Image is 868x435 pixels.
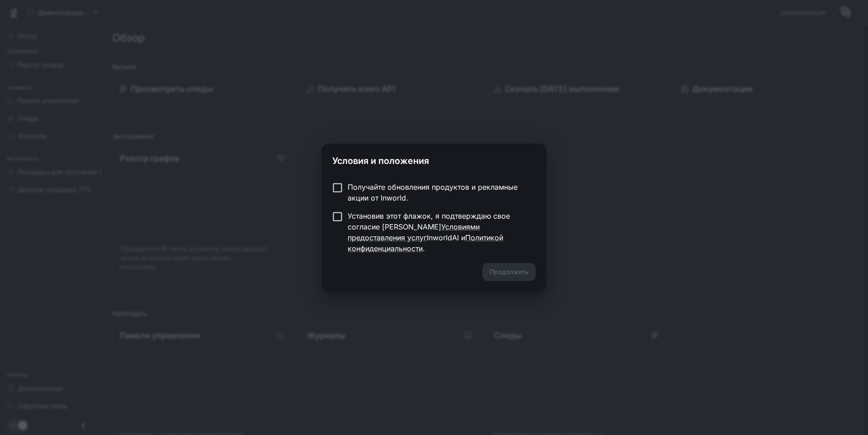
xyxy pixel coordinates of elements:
font: Установив этот флажок, я подтверждаю свое согласие [PERSON_NAME] [348,211,510,231]
font: Получайте обновления продуктов и рекламные акции от Inworld. [348,182,518,202]
font: InworldAI и [427,233,465,242]
a: Политикой конфиденциальности [348,233,503,253]
a: Условиями предоставления услуг [348,222,480,242]
font: . [423,244,425,253]
font: Условия и положения [332,155,429,166]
